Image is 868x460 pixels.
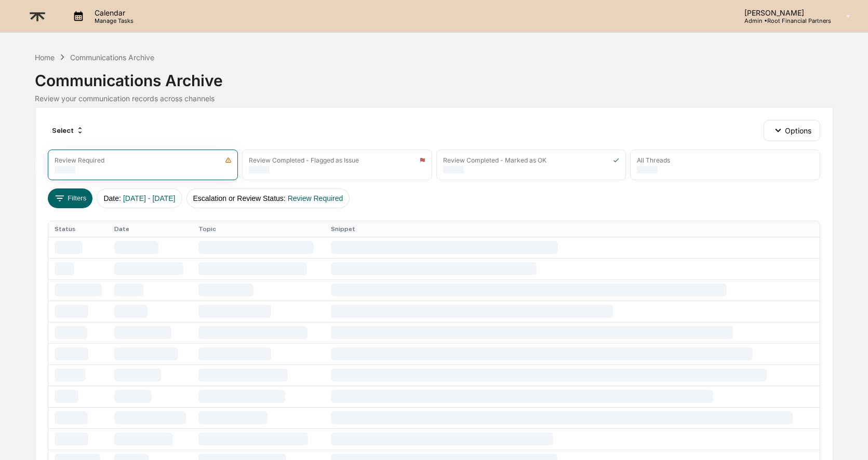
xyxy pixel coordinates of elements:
[186,188,350,208] button: Escalation or Review Status:Review Required
[325,221,820,237] th: Snippet
[249,156,359,164] div: Review Completed - Flagged as Issue
[736,17,831,24] p: Admin • Root Financial Partners
[48,221,109,237] th: Status
[123,194,176,202] span: [DATE] - [DATE]
[35,63,833,90] div: Communications Archive
[225,157,232,164] img: icon
[35,94,833,103] div: Review your communication records across channels
[192,221,325,237] th: Topic
[86,8,139,17] p: Calendar
[736,8,831,17] p: [PERSON_NAME]
[25,4,50,29] img: logo
[70,53,154,62] div: Communications Archive
[86,17,139,24] p: Manage Tasks
[108,221,192,237] th: Date
[288,194,343,202] span: Review Required
[48,188,93,208] button: Filters
[764,120,820,141] button: Options
[55,156,104,164] div: Review Required
[48,122,88,139] div: Select
[443,156,546,164] div: Review Completed - Marked as OK
[419,157,425,164] img: icon
[97,188,182,208] button: Date:[DATE] - [DATE]
[637,156,670,164] div: All Threads
[613,157,619,164] img: icon
[35,53,55,62] div: Home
